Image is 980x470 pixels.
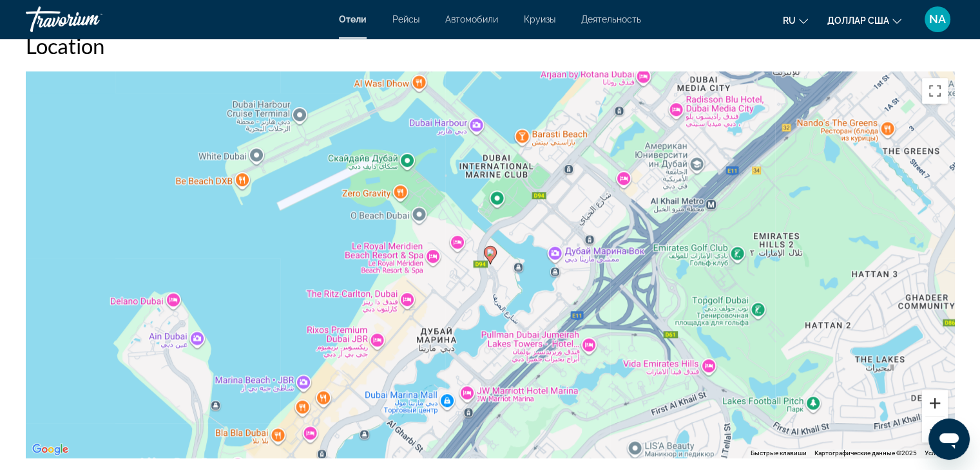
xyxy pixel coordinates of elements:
[783,11,808,30] button: Изменить язык
[922,417,948,442] button: Уменьшить
[751,449,807,458] button: Быстрые клавиши
[928,418,970,460] iframe: Кнопка запуска окна обмена сообщениями
[29,441,72,458] a: Открыть эту область в Google Картах (в новом окне)
[922,390,948,416] button: Увеличить
[445,14,498,24] a: Автомобили
[783,15,796,26] font: ru
[26,3,155,36] a: Травориум
[922,78,948,104] button: Включить полноэкранный режим
[392,14,419,24] a: Рейсы
[827,11,901,30] button: Изменить валюту
[814,449,917,456] span: Картографические данные ©2025
[921,6,954,33] button: Меню пользователя
[524,14,555,24] a: Круизы
[925,449,950,456] a: Условия (ссылка откроется в новой вкладке)
[339,14,367,24] a: Отели
[29,441,72,458] img: Google
[827,15,889,26] font: доллар США
[581,14,641,24] a: Деятельность
[26,33,954,59] h2: Location
[929,12,946,26] font: NA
